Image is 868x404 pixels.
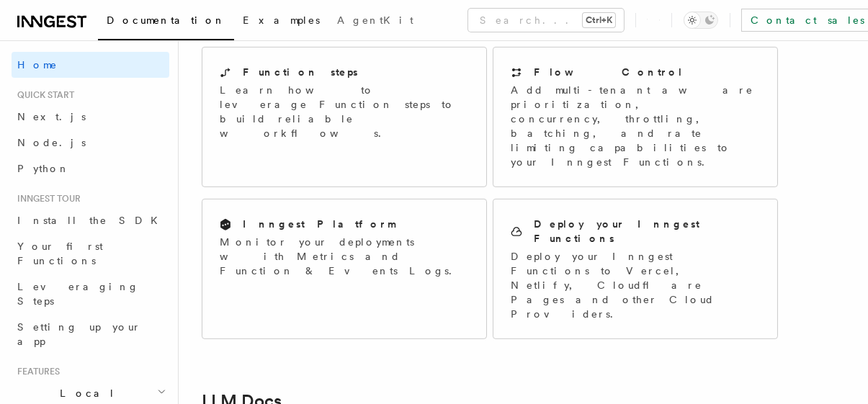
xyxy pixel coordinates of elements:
[17,241,103,266] span: Your first Functions
[243,14,320,26] span: Examples
[328,4,422,39] a: AgentKit
[534,217,760,246] h2: Deploy your Inngest Functions
[468,9,624,32] button: Search...Ctrl+K
[17,321,141,347] span: Setting up your app
[107,14,225,26] span: Documentation
[684,12,718,29] button: Toggle dark mode
[234,4,328,39] a: Examples
[12,156,169,181] a: Python
[12,366,60,377] span: Features
[12,104,169,130] a: Next.js
[243,217,395,231] h2: Inngest Platform
[220,235,469,278] p: Monitor your deployments with Metrics and Function & Events Logs.
[98,4,234,40] a: Documentation
[17,281,139,307] span: Leveraging Steps
[337,14,413,26] span: AgentKit
[220,83,469,140] p: Learn how to leverage Function steps to build reliable workflows.
[12,314,169,354] a: Setting up your app
[493,199,778,339] a: Deploy your Inngest FunctionsDeploy your Inngest Functions to Vercel, Netlify, Cloudflare Pages a...
[12,274,169,314] a: Leveraging Steps
[17,163,70,174] span: Python
[17,137,86,148] span: Node.js
[12,207,169,233] a: Install the SDK
[511,83,760,169] p: Add multi-tenant aware prioritization, concurrency, throttling, batching, and rate limiting capab...
[12,193,81,205] span: Inngest tour
[534,65,684,79] h2: Flow Control
[202,47,487,187] a: Function stepsLearn how to leverage Function steps to build reliable workflows.
[12,130,169,156] a: Node.js
[17,215,166,226] span: Install the SDK
[583,13,615,27] kbd: Ctrl+K
[511,249,760,321] p: Deploy your Inngest Functions to Vercel, Netlify, Cloudflare Pages and other Cloud Providers.
[12,52,169,78] a: Home
[17,58,58,72] span: Home
[12,233,169,274] a: Your first Functions
[493,47,778,187] a: Flow ControlAdd multi-tenant aware prioritization, concurrency, throttling, batching, and rate li...
[17,111,86,122] span: Next.js
[243,65,358,79] h2: Function steps
[202,199,487,339] a: Inngest PlatformMonitor your deployments with Metrics and Function & Events Logs.
[12,89,74,101] span: Quick start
